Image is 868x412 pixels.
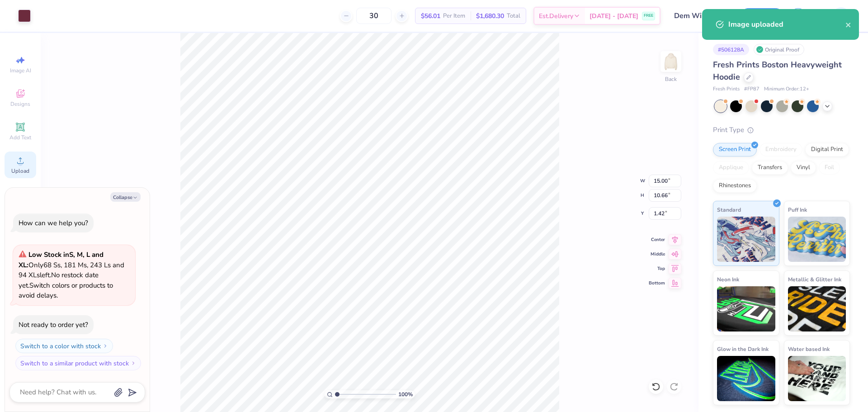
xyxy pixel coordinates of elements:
span: Upload [11,167,29,175]
img: Switch to a similar product with stock [131,360,136,366]
span: [DATE] - [DATE] [590,11,638,21]
div: Not ready to order yet? [19,320,88,329]
span: Puff Ink [788,205,807,214]
span: Middle [649,251,665,257]
button: close [845,19,852,30]
span: Designs [10,100,30,108]
img: Water based Ink [788,356,846,401]
span: Per Item [443,11,465,21]
span: Neon Ink [717,275,739,284]
img: Back [662,52,680,71]
span: $56.01 [421,11,440,21]
span: 100 % [398,390,413,398]
span: Water based Ink [788,344,830,354]
div: Rhinestones [713,179,757,193]
span: Image AI [10,67,31,74]
div: How can we help you? [19,218,88,227]
div: Foil [819,161,840,175]
div: Digital Print [805,143,849,156]
img: Switch to a color with stock [103,343,108,349]
span: Minimum Order: 12 + [764,85,809,93]
span: No restock date yet. [19,270,99,290]
img: Puff Ink [788,217,846,262]
span: FREE [644,13,653,19]
div: Back [665,75,677,83]
span: Only 68 Ss, 181 Ms, 243 Ls and 94 XLs left. Switch colors or products to avoid delays. [19,250,124,300]
img: Neon Ink [717,286,775,331]
div: Screen Print [713,143,757,156]
div: Transfers [752,161,788,175]
div: Original Proof [754,44,804,55]
button: Switch to a similar product with stock [15,356,141,370]
span: Top [649,265,665,272]
span: Total [507,11,520,21]
button: Switch to a color with stock [15,339,113,353]
img: Metallic & Glitter Ink [788,286,846,331]
div: # 506128A [713,44,749,55]
span: Est. Delivery [539,11,573,21]
span: Glow in the Dark Ink [717,344,769,354]
div: Print Type [713,125,850,135]
span: Center [649,237,665,243]
img: Glow in the Dark Ink [717,356,775,401]
span: $1,680.30 [476,11,504,21]
div: Image uploaded [728,19,845,30]
input: Untitled Design [667,7,734,25]
span: Bottom [649,280,665,286]
img: Standard [717,217,775,262]
button: Collapse [110,192,141,202]
span: Fresh Prints [713,85,740,93]
div: Applique [713,161,749,175]
div: Vinyl [791,161,816,175]
span: # FP87 [744,85,759,93]
span: Fresh Prints Boston Heavyweight Hoodie [713,59,842,82]
span: Add Text [9,134,31,141]
span: Metallic & Glitter Ink [788,275,841,284]
strong: Low Stock in S, M, L and XL : [19,250,104,270]
div: Embroidery [759,143,802,156]
span: Standard [717,205,741,214]
input: – – [356,8,392,24]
